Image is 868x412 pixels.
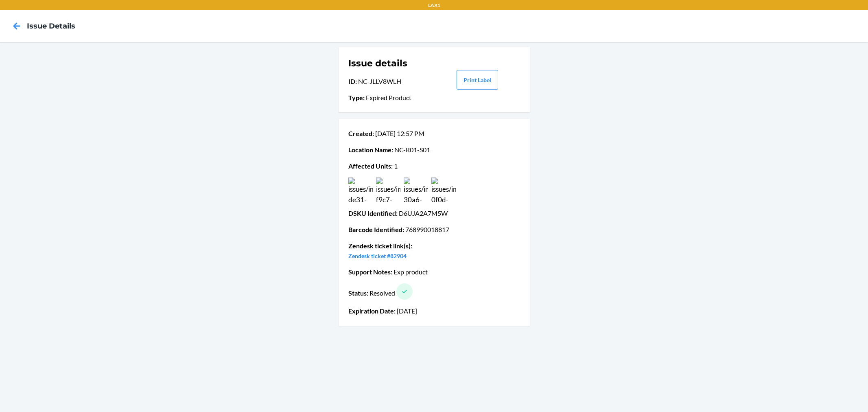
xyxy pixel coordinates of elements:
[27,21,75,31] h4: Issue details
[348,242,412,250] span: Zendesk ticket link(s) :
[348,283,520,300] p: Resolved
[348,208,520,218] p: D6UJA2A7M5W
[348,268,392,276] span: Support Notes :
[457,70,498,90] button: Print Label
[376,178,400,202] img: issues/images/21eaf8ab-f9c7-4ce0-aac8-ef3928d685d5.jpg
[348,94,365,101] span: Type :
[348,307,396,315] span: Expiration Date :
[348,162,393,170] span: Affected Units :
[431,178,456,202] img: issues/images/e1f9ff94-0f0d-4963-a018-7edd177d9bc2.jpg
[348,161,520,171] p: 1
[428,2,440,9] p: LAX1
[348,129,520,138] p: [DATE] 12:57 PM
[348,252,407,259] a: Zendesk ticket #82904
[348,146,393,153] span: Location Name :
[348,93,433,103] p: Expired Product
[404,178,428,202] img: issues/images/d8468974-30a6-4346-99f2-b376c300baff.jpg
[348,57,433,70] h1: Issue details
[348,306,520,316] p: [DATE]
[348,145,520,155] p: NC-R01-S01
[348,267,520,277] p: Exp product
[348,209,398,217] span: DSKU Identified :
[348,77,357,85] span: ID :
[348,178,373,202] img: issues/images/b6db6b04-de31-4444-a875-2270a1188c90.jpg
[348,225,520,234] p: 768990018817
[348,77,433,86] p: NC-JLLV8WLH
[348,289,368,297] span: Status :
[348,129,374,137] span: Created :
[348,226,404,233] span: Barcode Identified :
